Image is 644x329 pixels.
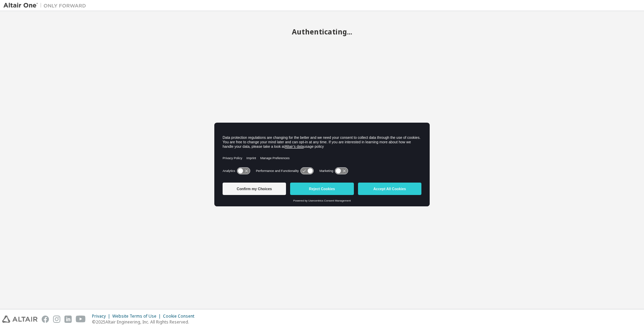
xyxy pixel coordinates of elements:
img: linkedin.svg [64,316,72,323]
h2: Authenticating... [3,27,641,36]
div: Cookie Consent [163,313,198,319]
img: altair_logo.svg [2,316,38,323]
img: Altair One [3,2,90,9]
p: © 2025 Altair Engineering, Inc. All Rights Reserved. [92,319,198,325]
div: Privacy [92,313,112,319]
img: youtube.svg [76,316,86,323]
img: instagram.svg [53,316,60,323]
img: facebook.svg [42,316,49,323]
div: Website Terms of Use [112,313,163,319]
